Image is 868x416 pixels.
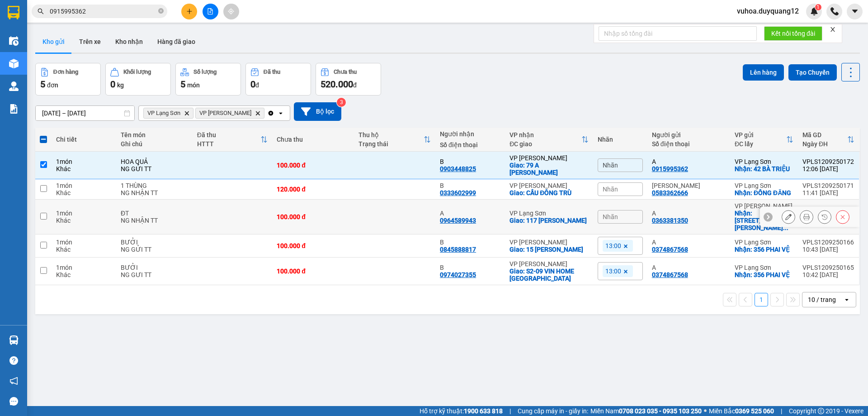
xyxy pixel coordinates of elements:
span: Cung cấp máy in - giấy in: [518,406,588,416]
div: VP [PERSON_NAME] [735,202,793,210]
div: Số lượng [193,69,217,75]
button: file-add [203,4,218,19]
span: VP Lạng Sơn, close by backspace [143,108,193,119]
span: Nhãn [603,186,618,193]
span: 5 [40,79,45,90]
span: question-circle [9,356,18,365]
span: đ [353,81,357,89]
div: Chưa thu [277,136,349,143]
div: 12:06 [DATE] [802,165,854,172]
span: Kết nối tổng đài [771,29,815,38]
span: Nhãn [603,162,618,169]
span: file-add [207,8,213,14]
div: VP [PERSON_NAME] [509,182,588,189]
div: BƯỞI [121,239,188,246]
div: Đã thu [264,69,280,75]
div: 100.000 đ [277,213,349,220]
div: 0964589943 [440,217,476,224]
span: search [38,8,44,14]
div: Giao: 15 NGỌC HỒI [509,246,588,253]
div: Chưa thu [334,69,357,75]
div: 1 món [56,210,112,217]
div: Đã thu [197,131,261,139]
svg: Delete [184,110,189,116]
span: Hỗ trợ kỹ thuật: [420,406,503,416]
div: 0363381350 [652,217,688,224]
div: 0845888817 [440,246,476,253]
svg: Clear all [267,110,274,117]
button: Bộ lọc [294,102,341,121]
span: ⚪️ [704,409,707,413]
div: VP gửi [735,131,786,139]
div: 0903448825 [440,165,476,172]
div: Người nhận [440,130,500,138]
span: đơn [47,81,58,89]
button: Trên xe [72,31,108,53]
div: VP [PERSON_NAME] [509,239,588,246]
div: Giao: CẦU ĐÔNG TRÙ [509,189,588,196]
div: VP Lạng Sơn [735,239,793,246]
div: A [440,210,500,217]
img: icon-new-feature [810,7,818,15]
button: Kho nhận [108,31,150,53]
div: 1 món [56,239,112,246]
div: VPLS1209250166 [802,239,854,246]
span: món [187,81,200,89]
div: Người gửi [652,131,726,139]
button: plus [181,4,197,19]
button: Lên hàng [743,64,784,81]
div: Khác [56,271,112,278]
div: NG GƯI TT [121,271,188,278]
div: 100.000 đ [277,268,349,275]
div: VPLS1209250165 [802,264,854,271]
div: 10 / trang [808,295,836,304]
img: phone-icon [830,7,839,15]
div: 100.000 đ [277,242,349,249]
div: Chi tiết [56,136,112,143]
span: notification [9,377,18,385]
button: Chưa thu520.000đ [316,63,381,96]
th: Toggle SortBy [730,128,798,152]
strong: 1900 633 818 [464,407,503,415]
span: message [9,397,18,406]
button: 1 [755,293,768,306]
svg: open [277,110,284,117]
div: Đơn hàng [53,69,78,75]
div: Giao: 79 A NGUYỄN THÁI HỌC [509,162,588,176]
span: plus [186,8,193,14]
span: copyright [818,408,824,414]
span: aim [228,8,234,14]
div: Giao: S2-09 VIN HOME OCAEN PARK [509,268,588,282]
div: 0583362666 [652,189,688,196]
img: solution-icon [9,104,19,114]
span: vuhoa.duyquang12 [730,5,806,17]
input: Tìm tên, số ĐT hoặc mã đơn [50,6,156,16]
div: 120.000 đ [277,186,349,193]
input: Nhập số tổng đài [599,26,757,41]
div: Nhận: 356 PHAI VỆ [735,271,793,278]
span: VP Minh Khai, close by backspace [195,108,264,119]
div: 11:41 [DATE] [802,189,854,196]
div: Trạng thái [359,140,424,148]
div: 10:42 [DATE] [802,271,854,278]
div: Khác [56,165,112,172]
button: Kết nối tổng đài [764,26,822,41]
div: VP [PERSON_NAME] [509,154,588,162]
div: 1 món [56,264,112,271]
input: Selected VP Lạng Sơn, VP Minh Khai. [266,109,267,118]
div: Khối lượng [123,69,151,75]
div: HTTT [197,140,261,148]
img: warehouse-icon [9,36,19,46]
span: 5 [180,79,185,90]
span: close-circle [158,8,164,14]
div: 0333602999 [440,189,476,196]
div: VP Lạng Sơn [735,182,793,189]
div: NG NHẬN TT [121,217,188,224]
div: VPLS1209250171 [802,182,854,189]
span: close [830,26,836,33]
span: caret-down [851,7,859,15]
div: Ghi chú [121,140,188,148]
div: B [440,264,500,271]
div: VP [PERSON_NAME] [509,260,588,268]
img: warehouse-icon [9,81,19,91]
